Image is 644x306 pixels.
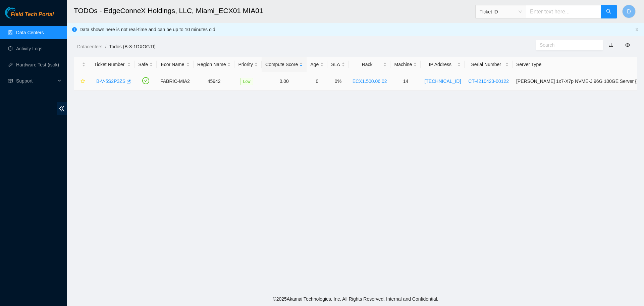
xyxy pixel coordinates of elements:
[16,62,59,67] a: Hardware Test (isok)
[8,79,13,83] span: read
[627,7,631,16] span: D
[240,78,253,85] span: Low
[16,74,56,88] span: Support
[609,42,613,48] a: download
[390,72,421,91] td: 14
[635,28,639,32] button: close
[601,5,617,18] button: search
[424,79,461,84] a: [TECHNICAL_ID]
[67,292,644,306] footer: © 2025 Akamai Technologies, Inc. All Rights Reserved. Internal and Confidential.
[109,44,155,49] a: Todos (B-3-1DXOGTI)
[11,11,54,18] span: Field Tech Portal
[327,72,348,91] td: 0%
[307,72,327,91] td: 0
[80,79,85,84] span: star
[635,28,639,32] span: close
[142,77,149,84] span: check-circle
[262,72,307,91] td: 0.00
[526,5,601,18] input: Enter text here...
[625,43,630,47] span: eye
[194,72,235,91] td: 45942
[468,79,509,84] a: CT-4210423-00122
[105,44,106,49] span: /
[540,41,594,49] input: Search
[157,72,194,91] td: FABRIC-MIA2
[96,79,125,84] a: B-V-5S2P3ZS
[353,79,387,84] a: ECX1.500.06.02
[604,40,619,50] button: download
[77,76,86,87] button: star
[622,5,636,18] button: D
[16,46,43,51] a: Activity Logs
[57,102,67,115] span: double-left
[77,44,102,49] a: Datacenters
[16,30,44,35] a: Data Centers
[480,7,522,17] span: Ticket ID
[606,9,611,15] span: search
[5,7,34,18] img: Akamai Technologies
[5,12,54,21] a: Akamai TechnologiesField Tech Portal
